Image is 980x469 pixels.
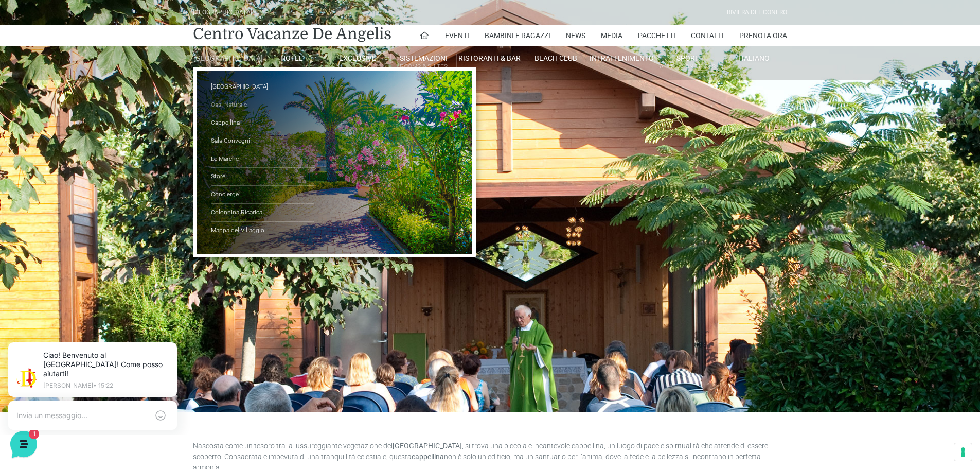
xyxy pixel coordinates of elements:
[211,222,314,239] a: Mappa del Villaggio
[391,54,457,73] a: SistemazioniRooms & Suites
[691,25,724,46] a: Contatti
[445,25,469,46] a: Eventi
[211,114,314,132] a: Cappellina
[8,8,173,41] h2: Ciao da De Angelis Resort 👋
[566,25,585,46] a: News
[412,453,444,461] strong: cappellina
[738,54,770,62] span: Italiano
[211,150,314,168] a: Le Marche
[211,78,314,96] a: [GEOGRAPHIC_DATA]
[325,54,391,63] a: Exclusive
[8,45,173,66] p: La nostra missione è rendere la tua esperienza straordinaria!
[158,345,173,354] p: Aiuto
[259,54,325,63] a: Hotel
[193,54,259,63] a: [GEOGRAPHIC_DATA]
[193,8,252,18] div: [GEOGRAPHIC_DATA]
[211,204,314,222] a: Colonnina Ricarica
[67,136,152,144] span: Inizia una conversazione
[16,130,189,150] button: Inizia una conversazione
[393,442,462,450] strong: [GEOGRAPHIC_DATA]
[211,96,314,114] a: Oasi Naturale
[23,38,43,59] img: light
[727,8,787,18] div: Riviera Del Conero
[16,171,80,179] span: Trova una risposta
[211,132,314,150] a: Sala Convegni
[193,24,391,44] a: Centro Vacanze De Angelis
[638,25,675,46] a: Pacchetti
[954,443,972,461] button: Le tue preferenze relative al consenso per le tecnologie di tracciamento
[655,62,720,72] small: All Season Tennis
[31,345,48,354] p: Home
[485,25,550,46] a: Bambini e Ragazzi
[92,82,189,91] a: [DEMOGRAPHIC_DATA] tutto
[457,54,523,63] a: Ristoranti & Bar
[134,331,198,354] button: Aiuto
[179,111,189,121] span: 1
[43,99,160,109] span: [PERSON_NAME]
[49,21,175,48] p: Ciao! Benvenuto al [GEOGRAPHIC_DATA]! Come posso aiutarti!
[721,54,787,63] a: Italiano
[8,331,72,354] button: Home
[601,25,622,46] a: Media
[72,331,135,354] button: 1Messaggi
[16,82,87,91] span: Le tue conversazioni
[49,53,175,59] p: [PERSON_NAME] • 15:22
[193,80,787,171] h1: Cappellina
[12,95,193,126] a: [PERSON_NAME]Ciao! Benvenuto al [GEOGRAPHIC_DATA]! Come posso aiutarti!8 min fa1
[89,345,117,354] p: Messaggi
[589,54,655,63] a: Intrattenimento
[110,171,189,179] a: Apri Centro Assistenza
[739,25,787,46] a: Prenota Ora
[16,100,37,120] img: light
[23,193,168,203] input: Cerca un articolo...
[43,111,160,121] p: Ciao! Benvenuto al [GEOGRAPHIC_DATA]! Come posso aiutarti!
[391,62,456,72] small: Rooms & Suites
[166,99,189,108] p: 8 min fa
[523,54,589,63] a: Beach Club
[103,329,110,337] span: 1
[655,54,721,73] a: SportAll Season Tennis
[8,429,39,460] iframe: Customerly Messenger Launcher
[211,168,314,186] a: Store
[211,186,314,204] a: Concierge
